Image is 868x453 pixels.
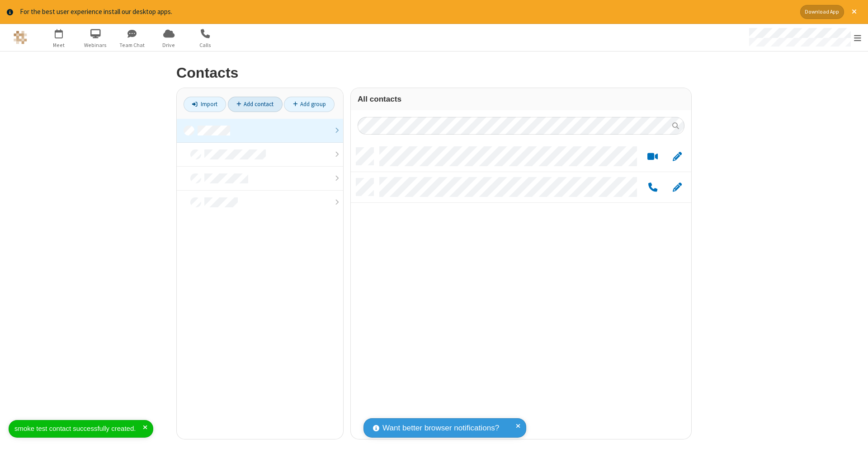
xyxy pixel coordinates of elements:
[847,5,861,19] button: Close alert
[152,41,186,49] span: Drive
[351,141,691,440] div: grid
[644,182,661,193] button: Call by phone
[741,24,868,51] div: Open menu
[14,31,27,44] img: QA Selenium DO NOT DELETE OR CHANGE
[644,151,661,162] button: Start a video meeting
[20,7,793,17] div: For the best user experience install our desktop apps.
[668,151,686,162] button: Edit
[184,97,226,112] a: Import
[800,5,844,19] button: Download App
[189,41,222,49] span: Calls
[358,95,684,103] h3: All contacts
[14,424,143,434] div: smoke test contact successfully created.
[176,65,692,81] h2: Contacts
[382,422,499,434] span: Want better browser notifications?
[228,97,283,112] a: Add contact
[79,41,113,49] span: Webinars
[3,24,37,51] button: Logo
[42,41,76,49] span: Meet
[284,97,335,112] a: Add group
[115,41,149,49] span: Team Chat
[668,182,686,193] button: Edit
